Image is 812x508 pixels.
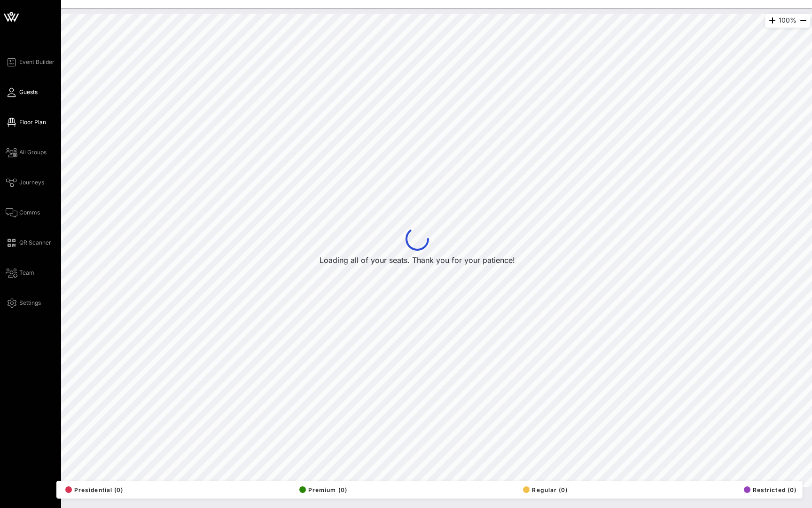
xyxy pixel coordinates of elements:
[19,238,51,247] span: QR Scanner
[6,267,34,278] a: Team
[520,483,568,496] button: Regular (0)
[19,208,40,217] span: Comms
[19,58,55,66] span: Event Builder
[765,14,810,28] div: 100%
[19,178,44,187] span: Journeys
[6,237,51,248] a: QR Scanner
[744,486,796,493] span: Restricted (0)
[320,254,515,266] p: Loading all of your seats. Thank you for your patience!
[62,483,123,496] button: Presidential (0)
[19,148,47,157] span: All Groups
[523,486,568,493] span: Regular (0)
[65,486,123,493] span: Presidential (0)
[19,88,38,96] span: Guests
[6,147,47,158] a: All Groups
[6,207,40,218] a: Comms
[741,483,796,496] button: Restricted (0)
[6,117,46,128] a: Floor Plan
[6,177,44,188] a: Journeys
[19,269,34,277] span: Team
[297,483,347,496] button: Premium (0)
[6,87,38,98] a: Guests
[299,486,347,493] span: Premium (0)
[19,299,41,307] span: Settings
[6,56,55,68] a: Event Builder
[6,297,41,309] a: Settings
[19,118,46,127] span: Floor Plan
